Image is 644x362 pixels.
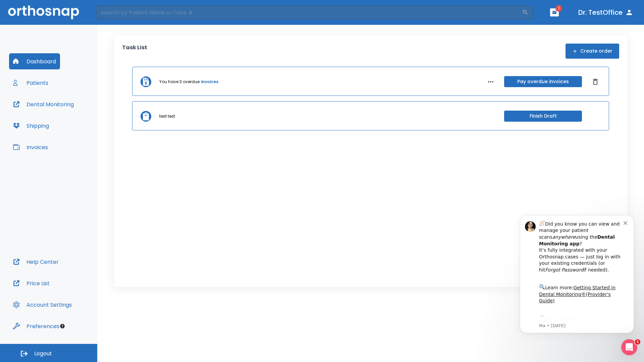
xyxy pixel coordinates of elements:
[9,75,52,91] button: Patients
[159,113,175,119] p: test test
[635,339,640,345] span: 1
[566,44,619,59] button: Create order
[9,139,52,155] button: Invoices
[510,205,644,344] iframe: Intercom notifications message
[29,118,114,124] p: Message from Ma, sent 3w ago
[504,76,582,87] button: Pay overdue invoices
[9,275,54,291] button: Price List
[9,297,76,313] button: Account Settings
[201,79,218,85] a: invoices
[114,14,119,20] button: Dismiss notification
[504,111,582,122] button: Finish Draft
[9,118,53,134] button: Shipping
[621,339,637,355] iframe: Intercom live chat
[59,323,65,329] div: Tooltip anchor
[159,79,200,85] p: You have 3 overdue
[576,6,636,18] button: Dr. TestOffice
[96,6,522,19] input: Search by Patient Name or Case #
[9,96,78,112] button: Dental Monitoring
[122,44,147,59] p: Task List
[9,53,60,69] button: Dashboard
[590,76,601,87] button: Dismiss
[555,5,562,12] span: 1
[8,5,79,19] img: Orthosnap
[9,254,63,270] button: Help Center
[9,318,63,334] button: Preferences
[34,350,52,357] span: Logout
[29,111,89,123] a: App Store
[29,109,114,143] div: Download the app: | ​ Let us know if you need help getting started!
